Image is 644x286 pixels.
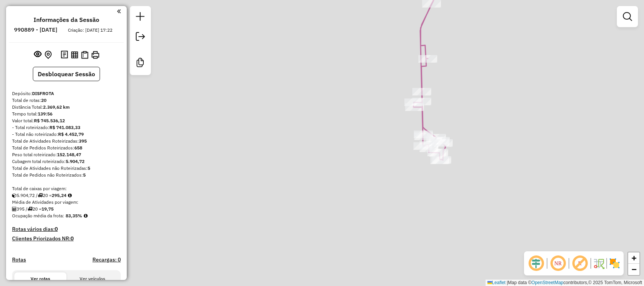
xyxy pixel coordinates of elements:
[527,254,545,272] span: Ocultar deslocamento
[66,213,82,218] strong: 83,35%
[38,111,52,117] strong: 139:56
[43,49,53,61] button: Centralizar mapa no depósito ou ponto de apoio
[593,257,605,269] img: Fluxo de ruas
[66,272,118,285] button: Ver veículos
[14,272,66,285] button: Ver rotas
[34,16,99,23] h4: Informações da Sessão
[628,252,639,264] a: Zoom in
[80,49,90,60] button: Visualizar Romaneio
[90,49,101,60] button: Imprimir Rotas
[58,131,84,137] strong: R$ 4.452,79
[32,91,54,96] strong: DISFROTA
[12,111,121,117] div: Tempo total:
[12,257,26,263] a: Rotas
[12,213,64,218] span: Ocupação média da frota:
[12,226,121,232] h4: Rotas vários dias:
[632,253,636,263] span: +
[69,49,80,60] button: Visualizar relatório de Roteirização
[12,235,121,242] h4: Clientes Priorizados NR:
[12,199,121,206] div: Média de Atividades por viagem:
[88,165,90,171] strong: 5
[12,165,121,172] div: Total de Atividades não Roteirizadas:
[571,254,589,272] span: Exibir rótulo
[59,49,69,61] button: Logs desbloquear sessão
[507,280,508,285] span: |
[486,280,644,286] div: Map data © contributors,© 2025 TomTom, Microsoft
[133,29,148,46] a: Exportar sessão
[38,193,43,198] i: Total de rotas
[620,9,635,24] a: Exibir filtros
[28,207,32,211] i: Total de rotas
[49,125,80,130] strong: R$ 741.083,33
[68,193,72,198] i: Meta Caixas/viagem: 1,00 Diferença: 294,24
[57,152,81,157] strong: 152.148,47
[12,193,17,198] i: Cubagem total roteirizado
[12,104,121,111] div: Distância Total:
[12,97,121,104] div: Total de rotas:
[74,145,82,151] strong: 658
[12,206,121,212] div: 395 / 20 =
[65,27,115,34] div: Criação: [DATE] 17:22
[133,9,148,26] a: Nova sessão e pesquisa
[12,172,121,178] div: Total de Pedidos não Roteirizados:
[487,280,506,285] a: Leaflet
[41,206,54,212] strong: 19,75
[117,7,121,15] a: Clique aqui para minimizar o painel
[549,254,567,272] span: Ocultar NR
[12,185,121,192] div: Total de caixas por viagem:
[71,235,74,242] strong: 0
[41,97,46,103] strong: 20
[12,151,121,158] div: Peso total roteirizado:
[12,192,121,199] div: 5.904,72 / 20 =
[43,104,70,110] strong: 2.369,62 km
[66,158,85,164] strong: 5.904,72
[632,264,636,274] span: −
[12,138,121,145] div: Total de Atividades Roteirizadas:
[84,214,88,218] em: Média calculada utilizando a maior ocupação (%Peso ou %Cubagem) de cada rota da sessão. Rotas cro...
[14,26,57,33] h6: 990889 - [DATE]
[92,257,121,263] h4: Recargas: 0
[52,192,66,198] strong: 295,24
[12,131,121,138] div: - Total não roteirizado:
[133,55,148,72] a: Criar modelo
[79,138,87,144] strong: 395
[12,117,121,124] div: Valor total:
[55,226,58,232] strong: 0
[83,172,86,178] strong: 5
[12,90,121,97] div: Depósito:
[12,145,121,151] div: Total de Pedidos Roteirizados:
[32,49,43,61] button: Exibir sessão original
[532,280,564,285] a: OpenStreetMap
[12,124,121,131] div: - Total roteirizado:
[12,158,121,165] div: Cubagem total roteirizado:
[628,264,639,275] a: Zoom out
[412,98,431,105] div: Atividade não roteirizada - DISTRIBUIDORA AMORIM
[609,257,621,269] img: Exibir/Ocultar setores
[33,67,100,81] button: Desbloquear Sessão
[12,207,17,211] i: Total de Atividades
[34,118,65,123] strong: R$ 745.536,12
